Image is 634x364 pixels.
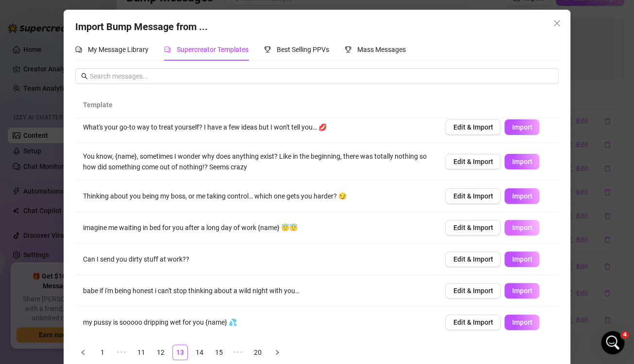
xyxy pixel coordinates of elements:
[504,119,539,135] button: Import
[445,251,501,267] button: Edit & Import
[114,345,130,360] li: Previous 5 Pages
[453,255,493,263] span: Edit & Import
[549,19,565,27] span: Close
[75,181,438,212] td: Thinking about you being my boss, or me taking control… which one gets you harder? 😏
[512,255,532,263] span: Import
[170,4,188,21] div: Close
[512,318,532,326] span: Import
[153,345,168,360] li: 12
[445,283,501,298] button: Edit & Import
[75,345,91,360] li: Previous Page
[35,3,186,140] div: But then I see here that messages are still going out
[95,345,110,360] li: 1
[173,345,187,360] a: 13
[75,212,438,244] td: imagine me waiting in bed for you after a long day of work {name} 😇😇
[512,158,532,165] span: Import
[345,46,351,53] span: trophy
[62,290,69,298] button: Start recording
[549,16,565,31] button: Close
[250,345,265,360] a: 20
[46,290,54,298] button: Upload attachment
[133,345,149,360] li: 11
[445,188,501,204] button: Edit & Import
[75,46,82,53] span: comment
[75,307,438,338] td: my pussy is sooooo dripping wet for you {name} 💦
[47,5,73,12] h1: Giselle
[553,19,561,27] span: close
[75,143,438,181] td: You know, {name}, sometimes I wonder why does anything exist? Like in the beginning, there was to...
[75,92,430,118] th: Template
[167,286,182,301] button: Send a message…
[75,112,438,143] td: What's your go-to way to treat yourself? I have a few ideas but I won't tell you… 💋
[47,12,94,22] p: Active 10h ago
[453,192,493,200] span: Edit & Import
[231,345,246,360] span: •••
[512,192,532,200] span: Import
[177,46,249,53] span: Supercreator Templates
[504,251,539,267] button: Import
[504,188,539,204] button: Import
[504,314,539,330] button: Import
[43,115,179,134] div: But then I see here that messages are still going out
[43,230,179,277] div: Whenever I get the Risk message of 'no messages sent' my earnings tank big time. The dips on the ...
[8,269,186,286] textarea: Message…
[28,5,43,21] img: Profile image for Giselle
[192,345,207,360] a: 14
[453,287,493,295] span: Edit & Import
[6,4,25,22] button: go back
[75,345,91,360] button: left
[453,224,493,232] span: Edit & Import
[445,119,501,135] button: Edit & Import
[264,46,271,53] span: trophy
[172,345,188,360] li: 13
[512,224,532,232] span: Import
[453,123,493,131] span: Edit & Import
[357,46,406,53] span: Mass Messages
[212,345,226,360] a: 15
[35,141,186,282] div: Whenever I get the Risk message of 'no messages sent' my earnings tank big time. The dips on the ...
[445,220,501,235] button: Edit & Import
[134,345,149,360] a: 11
[274,349,280,355] span: right
[75,244,438,275] td: Can I send you dirty stuff at work??
[211,345,227,360] li: 15
[164,46,171,53] span: comment
[504,154,539,169] button: Import
[504,220,539,235] button: Import
[75,21,208,33] span: Import Bump Message from ...
[601,331,624,354] iframe: Intercom live chat
[445,154,501,169] button: Edit & Import
[75,275,438,307] td: babe if i'm being honest i can't stop thinking about a wild night with you…
[81,73,88,80] span: search
[277,46,329,53] span: Best Selling PPVs
[445,314,501,330] button: Edit & Import
[453,158,493,165] span: Edit & Import
[153,345,168,360] a: 12
[114,345,130,360] span: •••
[8,141,186,283] div: Dominic says…
[621,331,629,339] span: 4
[80,349,86,355] span: left
[90,71,553,82] input: Search messages...
[269,345,285,360] button: right
[95,345,110,360] a: 1
[88,46,149,53] span: My Message Library
[152,4,170,22] button: Home
[8,3,186,141] div: Dominic says…
[453,318,493,326] span: Edit & Import
[504,283,539,298] button: Import
[512,123,532,131] span: Import
[231,345,246,360] li: Next 5 Pages
[269,345,285,360] li: Next Page
[512,287,532,295] span: Import
[31,290,38,298] button: Gif picker
[15,290,23,298] button: Emoji picker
